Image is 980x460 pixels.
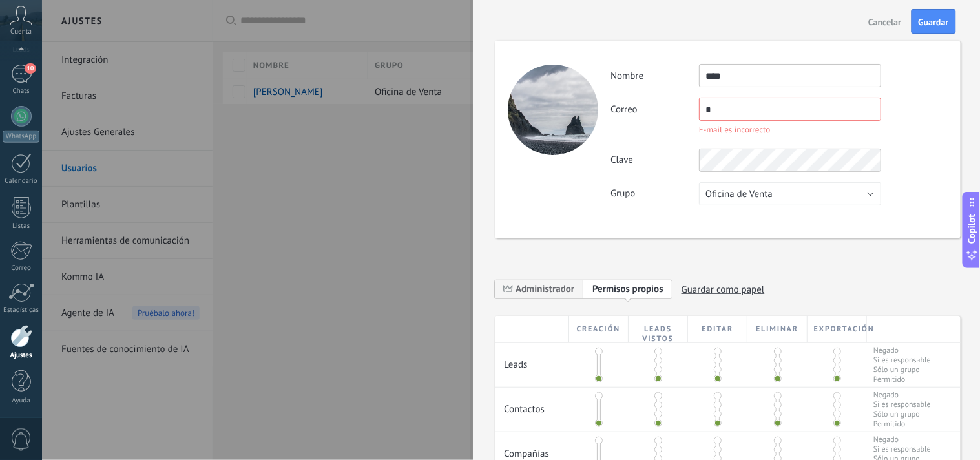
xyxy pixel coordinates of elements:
span: Si es responsable [873,400,931,410]
div: Listas [3,222,40,231]
label: Correo [610,103,699,116]
span: Negado [873,390,931,400]
span: Cuenta [10,28,32,36]
div: Estadísticas [3,306,40,315]
span: Guardar [919,17,949,26]
button: Guardar [912,9,956,34]
span: 10 [25,63,36,74]
div: Chats [3,87,40,96]
div: Creación [569,316,629,342]
div: Correo [3,264,40,273]
span: Si es responsable [873,444,931,454]
span: Permisos propios [592,283,663,295]
div: E-mail es incorrecto [699,124,770,135]
label: Clave [610,154,699,166]
span: Permitido [873,419,931,429]
span: Negado [873,346,931,355]
span: Cancelar [869,17,902,26]
div: Editar [688,316,747,342]
span: Add new role [583,279,672,299]
span: Guardar como papel [682,280,765,300]
div: Exportación [808,316,867,342]
span: Sólo un grupo [873,410,931,419]
div: Leads [495,343,569,377]
span: Negado [873,435,931,444]
div: Contactos [495,388,569,422]
button: Cancelar [864,11,907,32]
div: Ayuda [3,397,40,405]
div: Leads vistos [629,316,688,342]
div: Calendario [3,177,40,185]
div: Eliminar [747,316,807,342]
span: Oficina de Venta [705,188,773,200]
span: Si es responsable [873,355,931,365]
label: Grupo [610,187,699,200]
button: Oficina de Venta [699,182,881,205]
span: Copilot [966,214,979,244]
span: Permitido [873,375,931,384]
span: Administrador [516,283,574,295]
span: Administrador [495,279,583,299]
span: Sólo un grupo [873,365,931,375]
div: Ajustes [3,351,40,360]
label: Nombre [610,70,699,82]
div: WhatsApp [3,131,39,143]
